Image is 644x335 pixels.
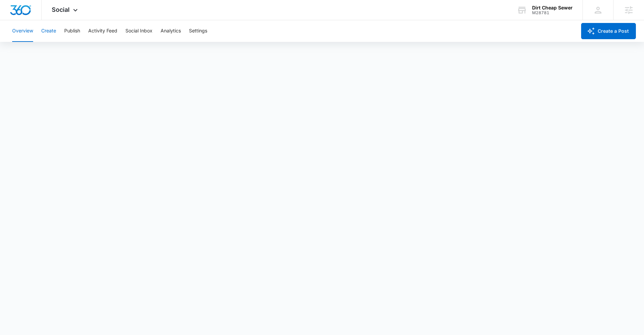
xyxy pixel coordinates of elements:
[581,23,636,39] button: Create a Post
[52,6,70,13] span: Social
[532,5,573,10] div: account name
[161,20,181,42] button: Analytics
[189,20,207,42] button: Settings
[125,20,152,42] button: Social Inbox
[64,20,80,42] button: Publish
[41,20,56,42] button: Create
[88,20,117,42] button: Activity Feed
[12,20,33,42] button: Overview
[532,10,573,15] div: account id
